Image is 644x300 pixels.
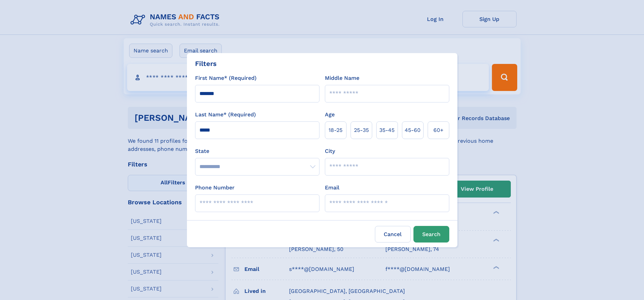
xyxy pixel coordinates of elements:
button: Search [413,226,449,243]
label: Cancel [375,226,411,243]
div: Filters [195,59,217,69]
span: 60+ [433,126,444,134]
label: First Name* (Required) [195,74,257,82]
label: City [325,147,335,155]
label: Age [325,111,335,119]
label: State [195,147,319,155]
span: 18‑25 [329,126,342,134]
span: 35‑45 [379,126,395,134]
label: Middle Name [325,74,359,82]
label: Email [325,184,339,192]
span: 25‑35 [354,126,369,134]
label: Phone Number [195,184,235,192]
span: 45‑60 [405,126,421,134]
label: Last Name* (Required) [195,111,256,119]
